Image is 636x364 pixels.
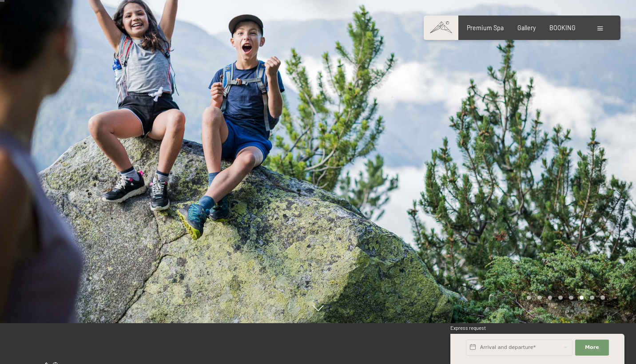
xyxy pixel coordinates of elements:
div: Carousel Page 6 (Current Slide) [580,296,584,300]
div: Carousel Page 1 [527,296,531,300]
span: More [585,344,599,351]
div: Carousel Page 4 [558,296,563,300]
a: Gallery [517,24,536,32]
div: Carousel Page 5 [569,296,573,300]
div: Carousel Page 2 [537,296,542,300]
div: Carousel Page 8 [600,296,605,300]
button: More [575,340,609,356]
div: Carousel Pagination [524,296,604,300]
div: Carousel Page 7 [590,296,594,300]
a: Premium Spa [467,24,504,32]
div: Carousel Page 3 [548,296,553,300]
a: BOOKING [549,24,576,32]
span: Express request [450,325,486,331]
